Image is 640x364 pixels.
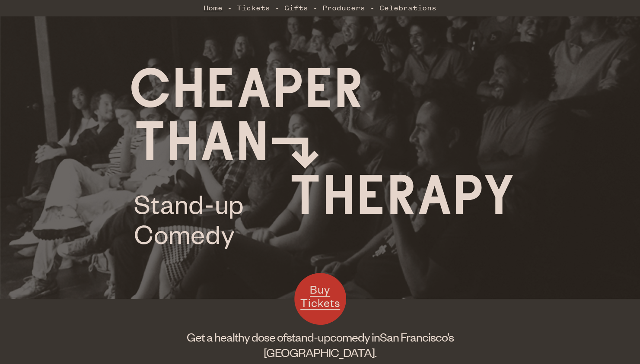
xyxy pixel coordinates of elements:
span: stand-up [287,329,330,344]
a: Buy Tickets [294,273,346,325]
span: Buy Tickets [300,282,340,310]
span: San Francisco’s [380,329,454,344]
span: [GEOGRAPHIC_DATA]. [264,345,376,360]
img: Cheaper Than Therapy logo [131,68,513,249]
h1: Get a healthy dose of comedy in [160,329,480,360]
